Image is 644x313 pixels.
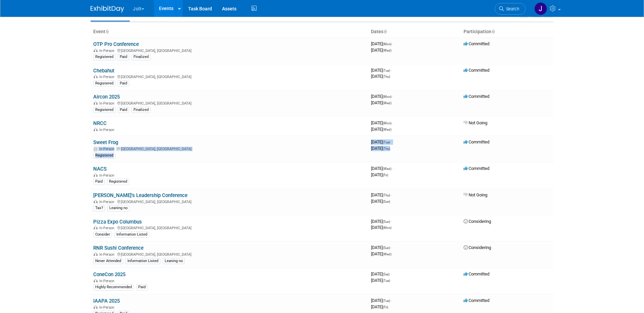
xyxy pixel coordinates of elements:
[534,2,547,15] img: Jeshua Anderson
[93,54,115,60] div: Registered
[91,6,124,12] img: ExhibitDay
[371,251,391,256] span: [DATE]
[392,41,393,46] span: -
[371,139,392,144] span: [DATE]
[99,279,116,283] span: In-Person
[464,245,491,250] span: Considering
[136,284,148,290] div: Paid
[464,298,489,303] span: Committed
[383,75,390,78] span: (Thu)
[371,199,390,204] span: [DATE]
[93,68,114,74] a: Chebahut
[383,299,390,303] span: (Tue)
[391,298,392,303] span: -
[131,107,151,113] div: Finalized
[99,128,116,132] span: In-Person
[371,304,388,309] span: [DATE]
[391,245,392,250] span: -
[383,252,391,256] span: (Wed)
[371,100,391,105] span: [DATE]
[371,166,393,171] span: [DATE]
[391,139,392,144] span: -
[391,192,392,197] span: -
[93,192,187,198] a: [PERSON_NAME]'s Leadership Conference
[391,68,392,73] span: -
[99,173,116,178] span: In-Person
[114,232,149,238] div: Information Listed
[93,166,107,172] a: NACS
[464,120,487,125] span: Not Going
[371,225,391,230] span: [DATE]
[99,75,116,79] span: In-Person
[99,226,116,230] span: In-Person
[94,101,98,105] img: In-Person Event
[125,258,160,264] div: Information Listed
[93,284,134,290] div: Highly Recommended
[464,192,487,197] span: Not Going
[383,49,391,52] span: (Wed)
[392,94,393,99] span: -
[383,226,391,230] span: (Mon)
[93,245,144,251] a: RNR Sushi Conference
[93,199,366,204] div: [GEOGRAPHIC_DATA], [GEOGRAPHIC_DATA]
[107,179,129,185] div: Registered
[94,173,98,177] img: In-Person Event
[94,305,98,309] img: In-Person Event
[383,101,391,105] span: (Wed)
[94,226,98,229] img: In-Person Event
[99,49,116,53] span: In-Person
[118,80,129,86] div: Paid
[94,75,98,78] img: In-Person Event
[371,219,392,224] span: [DATE]
[93,48,366,53] div: [GEOGRAPHIC_DATA], [GEOGRAPHIC_DATA]
[383,193,390,197] span: (Thu)
[464,68,489,73] span: Committed
[371,94,393,99] span: [DATE]
[105,29,109,34] a: Sort by Event Name
[371,120,393,125] span: [DATE]
[93,139,118,145] a: Sweet Frog
[118,54,129,60] div: Paid
[93,100,366,106] div: [GEOGRAPHIC_DATA], [GEOGRAPHIC_DATA]
[93,74,366,79] div: [GEOGRAPHIC_DATA], [GEOGRAPHIC_DATA]
[383,42,391,46] span: (Mon)
[93,251,366,257] div: [GEOGRAPHIC_DATA], [GEOGRAPHIC_DATA]
[383,220,390,224] span: (Sun)
[495,3,526,15] a: Search
[371,127,391,132] span: [DATE]
[93,271,125,277] a: ConeCon 2025
[93,179,105,185] div: Paid
[93,225,366,230] div: [GEOGRAPHIC_DATA], [GEOGRAPHIC_DATA]
[504,6,519,11] span: Search
[383,173,388,177] span: (Fri)
[371,278,390,283] span: [DATE]
[93,94,120,100] a: Aircon 2025
[383,272,389,276] span: (Sat)
[93,120,107,126] a: NRCC
[383,200,390,203] span: (Sun)
[371,68,392,73] span: [DATE]
[368,26,461,38] th: Dates
[371,41,393,46] span: [DATE]
[94,49,98,52] img: In-Person Event
[464,219,491,224] span: Considering
[93,258,123,264] div: Never Attended
[131,54,151,60] div: Finalized
[464,94,489,99] span: Committed
[94,200,98,203] img: In-Person Event
[163,258,185,264] div: Leaning no
[99,147,116,151] span: In-Person
[99,101,116,106] span: In-Person
[371,48,391,53] span: [DATE]
[390,271,391,276] span: -
[94,279,98,282] img: In-Person Event
[99,200,116,204] span: In-Person
[383,69,390,72] span: (Tue)
[371,271,391,276] span: [DATE]
[383,95,391,99] span: (Mon)
[99,252,116,257] span: In-Person
[383,140,390,144] span: (Tue)
[383,128,391,131] span: (Wed)
[93,80,115,86] div: Registered
[371,74,390,79] span: [DATE]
